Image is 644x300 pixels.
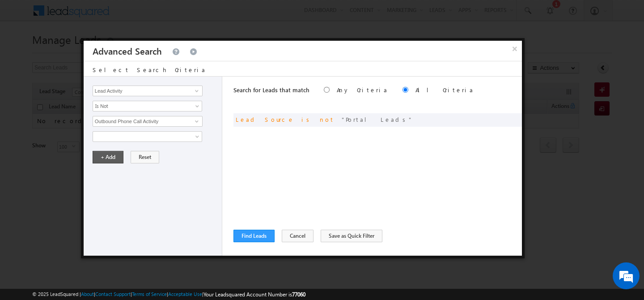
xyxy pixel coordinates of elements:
a: About [81,291,94,297]
button: Save as Quick Filter [321,230,382,242]
div: Chat with us now [47,47,150,59]
textarea: Type your message and hit 'Enter' [12,83,163,227]
input: Type to Search [93,116,203,127]
button: × [508,41,522,56]
a: Terms of Service [132,291,167,297]
button: + Add [93,151,123,163]
span: Search for Leads that match [233,86,309,94]
div: Minimize live chat window [147,4,168,26]
button: Cancel [282,230,314,242]
a: Acceptable Use [168,291,202,297]
button: Reset [131,151,159,163]
a: Contact Support [95,291,131,297]
span: Is Not [93,102,190,110]
a: Show All Items [190,86,201,95]
em: Start Chat [122,234,162,246]
label: Any Criteria [337,86,388,94]
h3: Advanced Search [93,41,162,61]
span: Portal Leads [342,116,413,123]
span: 77060 [292,291,305,298]
a: Show All Items [190,117,201,126]
span: Lead Source [236,116,294,123]
span: is not [301,116,335,123]
img: d_60004797649_company_0_60004797649 [15,47,38,59]
span: Your Leadsquared Account Number is [203,291,305,298]
input: Type to Search [93,86,203,96]
span: © 2025 LeadSquared | | | | | [32,290,305,299]
label: All Criteria [415,86,474,94]
button: Find Leads [233,230,275,242]
a: Is Not [93,101,202,111]
span: Select Search Criteria [93,66,206,73]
